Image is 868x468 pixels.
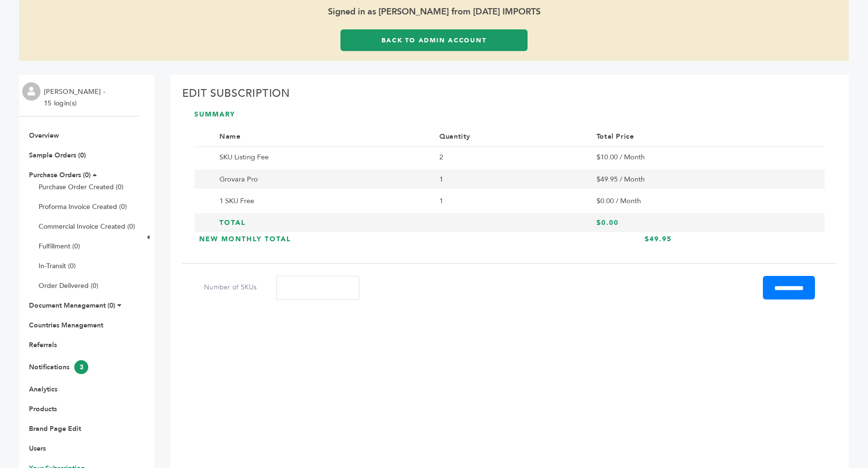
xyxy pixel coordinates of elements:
[29,404,57,414] a: Products
[590,168,806,190] td: $49.95 / Month
[194,110,825,127] h3: SUMMARY
[199,234,291,251] h3: New Monthly Total
[29,363,88,372] a: Notifications3
[433,127,590,147] th: Quantity
[590,127,806,147] th: Total Price
[39,202,127,211] a: Proforma Invoice Created (0)
[29,321,103,330] a: Countries Management
[29,385,57,394] a: Analytics
[213,190,433,212] td: 1 SKU Free
[29,340,57,350] a: Referrals
[39,242,80,251] a: Fulfillment (0)
[433,190,590,212] td: 1
[39,222,135,231] a: Commercial Invoice Created (0)
[29,444,46,453] a: Users
[590,147,806,168] td: $10.00 / Month
[39,182,123,192] a: Purchase Order Created (0)
[29,301,115,310] a: Document Management (0)
[433,147,590,168] td: 2
[29,151,86,160] a: Sample Orders (0)
[22,82,41,101] img: profile.png
[340,29,528,51] a: Back to Admin Account
[182,87,837,105] h2: Edit Subscription
[204,283,271,292] label: Number of SKUs
[29,170,91,180] a: Purchase Orders (0)
[39,281,98,290] a: Order Delivered (0)
[213,168,433,190] td: Grovara Pro
[74,360,88,374] span: 3
[29,424,81,433] a: Brand Page Edit
[597,218,800,228] h3: $0.00
[29,131,59,140] a: Overview
[39,261,76,271] a: In-Transit (0)
[219,218,426,228] h3: Total
[590,190,806,212] td: $0.00 / Month
[213,147,433,168] td: SKU Listing Fee
[213,127,433,147] th: Name
[44,86,108,109] li: [PERSON_NAME] - 15 login(s)
[433,168,590,190] td: 1
[645,234,672,251] h3: $49.95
